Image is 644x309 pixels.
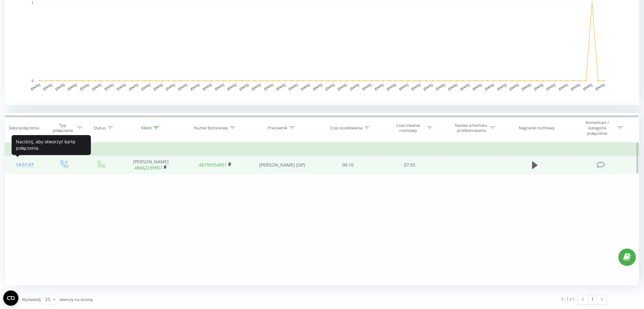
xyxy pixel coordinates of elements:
text: [DATE] [460,83,471,91]
a: 48799354951 [199,162,227,168]
td: [PERSON_NAME] [119,156,183,174]
text: [DATE] [55,83,65,91]
text: [DATE] [313,83,323,91]
text: [DATE] [374,83,384,91]
div: Czas trwania rozmowy [391,123,425,134]
div: Pracownik [268,125,288,131]
text: [DATE] [116,83,127,91]
text: [DATE] [128,83,139,91]
span: Wyświetlij [22,297,41,303]
div: 25 [45,297,50,303]
div: Status [94,125,106,131]
text: [DATE] [386,83,397,91]
text: [DATE] [300,83,311,91]
text: [DATE] [141,83,151,91]
text: [DATE] [595,83,606,91]
text: [DATE] [288,83,299,91]
td: 00:10 [317,156,379,174]
text: [DATE] [239,83,249,91]
text: [DATE] [104,83,114,91]
text: [DATE] [153,83,164,91]
text: [DATE] [546,83,556,91]
text: [DATE] [190,83,200,91]
td: [PERSON_NAME] (SIP) [247,156,317,174]
span: wierszy na stronę [60,297,93,303]
td: Poniedziałek, 18 Sierpnia 2025 [5,143,639,156]
text: [DATE] [558,83,569,91]
text: [DATE] [178,83,188,91]
text: 1 [31,1,33,4]
text: [DATE] [325,83,336,91]
a: 48662239907 [134,165,162,171]
text: [DATE] [521,83,532,91]
text: [DATE] [30,83,41,91]
text: [DATE] [472,83,483,91]
text: [DATE] [251,83,262,91]
text: 0 [31,79,33,83]
text: [DATE] [362,83,372,91]
div: Numer biznesowy [194,125,228,131]
text: [DATE] [214,83,225,91]
div: Nagranie rozmowy [519,125,555,131]
text: [DATE] [79,83,90,91]
text: [DATE] [485,83,495,91]
text: [DATE] [165,83,176,91]
a: 1 [588,295,597,304]
div: 14:51:07 [11,159,38,171]
text: [DATE] [398,83,409,91]
td: 07:03 [379,156,441,174]
text: [DATE] [202,83,213,91]
button: Open CMP widget [3,291,18,306]
div: Typ połączenia [50,123,75,134]
text: [DATE] [571,83,581,91]
div: 1 - 1 z 1 [561,296,575,303]
text: [DATE] [509,83,519,91]
div: Komentarz / kategoria połączenia [579,120,616,136]
div: Klient [141,125,152,131]
div: Data połączenia [9,125,39,131]
text: [DATE] [435,83,446,91]
div: Naciśnij, aby otworzyć kartę połączenia [11,135,91,155]
div: Czas oczekiwania [330,125,363,131]
text: [DATE] [227,83,237,91]
text: [DATE] [276,83,286,91]
div: Nazwa schematu przekierowania [454,123,488,134]
text: [DATE] [534,83,544,91]
text: [DATE] [263,83,274,91]
text: [DATE] [583,83,593,91]
text: [DATE] [337,83,348,91]
text: [DATE] [349,83,360,91]
text: [DATE] [92,83,102,91]
text: [DATE] [411,83,421,91]
text: [DATE] [67,83,78,91]
text: [DATE] [497,83,507,91]
text: [DATE] [43,83,53,91]
text: [DATE] [448,83,458,91]
text: [DATE] [423,83,434,91]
